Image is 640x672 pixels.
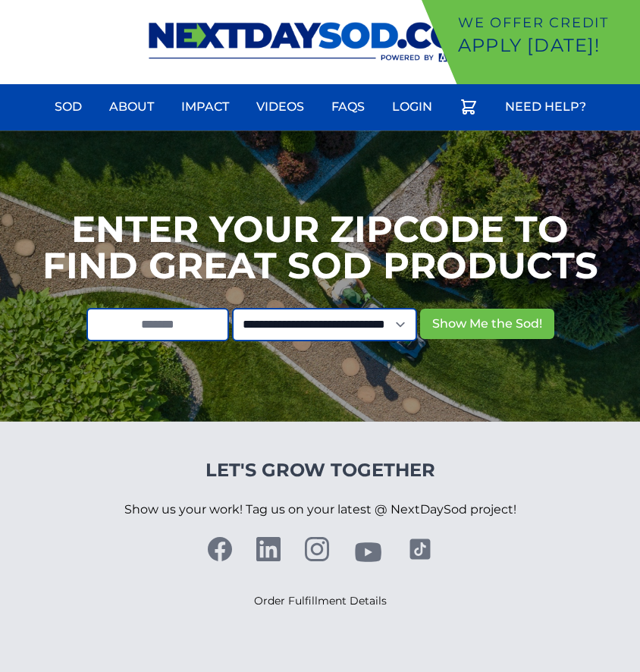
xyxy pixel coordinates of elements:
p: Show us your work! Tag us on your latest @ NextDaySod project! [124,482,516,537]
p: Apply [DATE]! [458,33,634,58]
a: Videos [247,89,313,125]
p: We offer Credit [458,12,634,33]
button: Show Me the Sod! [420,309,554,339]
h4: Let's Grow Together [124,458,516,482]
a: About [100,89,163,125]
a: Login [383,89,441,125]
a: Need Help? [496,89,595,125]
a: Sod [45,89,91,125]
a: FAQs [322,89,374,125]
h1: Enter your Zipcode to Find Great Sod Products [42,211,598,284]
a: Impact [172,89,238,125]
a: Order Fulfillment Details [254,594,387,608]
